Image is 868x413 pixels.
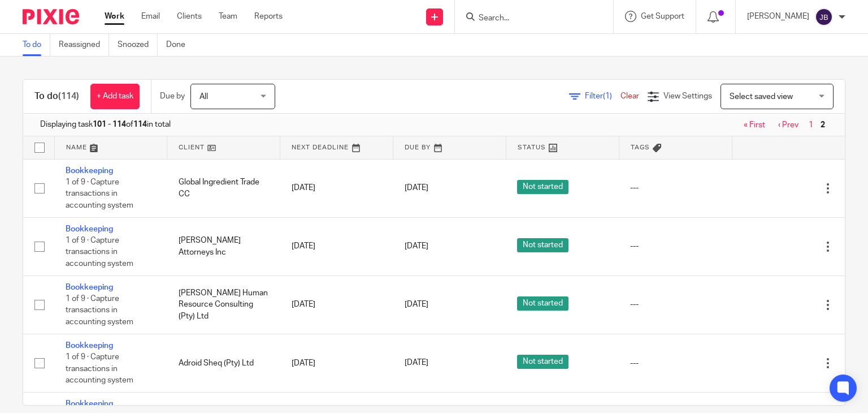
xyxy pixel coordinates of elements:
input: Search [478,14,579,24]
a: Team [219,11,237,22]
a: Bookkeeping [66,283,113,291]
a: Reports [254,11,283,22]
a: To do [23,34,50,56]
span: Tags [631,144,650,150]
a: Bookkeeping [66,225,113,233]
span: Displaying task of in total [40,119,171,130]
p: Due by [160,91,185,102]
td: [DATE] [280,217,393,276]
a: Clients [177,11,202,22]
td: [DATE] [280,159,393,217]
nav: pager [738,121,828,130]
b: 114 [133,121,147,128]
span: Not started [517,180,568,194]
td: [PERSON_NAME] Human Resource Consulting (Pty) Ltd [167,276,280,334]
a: Clear [620,92,639,100]
div: --- [630,182,721,193]
span: Not started [517,238,568,252]
span: All [199,93,208,101]
span: [DATE] [405,184,428,192]
img: svg%3E [815,8,833,26]
a: Bookkeeping [66,400,113,408]
b: 101 - 114 [93,121,126,128]
span: [DATE] [405,243,428,251]
p: [PERSON_NAME] [747,11,809,22]
h1: To do [34,91,79,102]
span: 1 of 9 · Capture transactions in accounting system [66,295,133,326]
td: [DATE] [280,276,393,334]
span: (114) [58,92,79,101]
a: Email [141,11,160,22]
a: ‹ Prev [778,121,798,129]
span: [DATE] [405,359,428,367]
span: 1 of 9 · Capture transactions in accounting system [66,178,133,209]
a: 1 [809,121,813,129]
span: View Settings [663,92,712,100]
a: Bookkeeping [66,342,113,350]
a: Snoozed [118,34,158,56]
a: « First [744,121,765,129]
span: Filter [585,92,620,100]
span: 2 [818,118,828,132]
a: Bookkeeping [66,167,113,175]
div: --- [630,240,721,252]
td: Adroid Sheq (Pty) Ltd [167,334,280,392]
span: (1) [603,92,612,100]
a: Work [105,11,124,22]
div: --- [630,299,721,310]
a: + Add task [90,84,140,109]
a: Done [166,34,194,56]
span: Not started [517,296,568,311]
span: 1 of 9 · Capture transactions in accounting system [66,353,133,384]
span: Not started [517,355,568,369]
td: [PERSON_NAME] Attorneys Inc [167,217,280,276]
td: [DATE] [280,334,393,392]
td: Global Ingredient Trade CC [167,159,280,217]
span: 1 of 9 · Capture transactions in accounting system [66,236,133,268]
div: --- [630,358,721,369]
span: Select saved view [730,93,793,101]
span: [DATE] [405,301,428,309]
img: Pixie [23,9,79,24]
span: Get Support [641,12,684,20]
a: Reassigned [59,34,109,56]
